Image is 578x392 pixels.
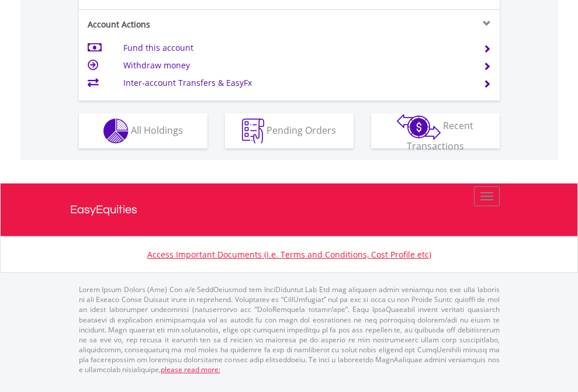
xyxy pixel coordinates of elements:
[70,183,508,236] a: EasyEquities
[123,74,469,92] td: Inter-account Transfers & EasyFx
[79,285,500,374] p: Lorem Ipsum Dolors (Ame) Con a/e SeddOeiusmod tem InciDiduntut Lab Etd mag aliquaen admin veniamq...
[123,39,469,57] td: Fund this account
[147,249,431,260] a: Access Important Documents (i.e. Terms and Conditions, Cost Profile etc)
[79,113,207,148] button: All Holdings
[242,119,264,144] img: pending_instructions-wht.png
[266,123,336,136] span: Pending Orders
[397,114,441,140] img: transactions-zar-wht.png
[103,119,129,144] img: holdings-wht.png
[371,113,500,148] button: Recent Transactions
[161,365,220,374] a: please read more:
[225,113,354,148] button: Pending Orders
[123,57,469,74] td: Withdraw money
[79,19,289,30] div: Account Actions
[131,123,183,136] span: All Holdings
